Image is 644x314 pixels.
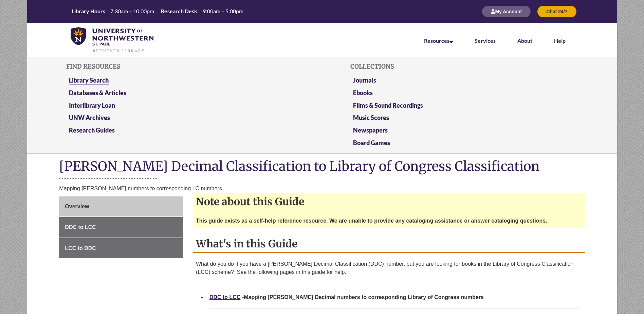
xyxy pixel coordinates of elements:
[537,6,576,17] button: Chat 24/7
[350,63,578,70] h5: Collections
[193,193,585,210] h2: Note about this Guide
[353,139,390,146] a: Board Games
[69,7,108,15] th: Library Hours:
[65,204,89,209] span: Overview
[158,7,200,15] th: Research Desk:
[69,7,246,16] a: Hours Today
[517,37,532,44] a: About
[66,63,294,70] h5: Find Resources
[482,6,531,17] button: My Account
[209,294,241,300] a: DDC to LCC
[424,37,453,44] a: Resources
[475,37,496,44] a: Services
[69,76,109,85] a: Library Search
[59,196,183,259] div: Guide Page Menu
[353,102,423,109] a: Films & Sound Recordings
[554,37,566,44] a: Help
[59,238,183,259] a: LCC to DDC
[193,235,585,253] h2: What's in this Guide
[537,8,576,14] a: Chat 24/7
[203,8,243,14] span: 9:00am – 5:00pm
[59,196,183,217] a: Overview
[69,114,110,121] a: UNW Archives
[353,114,389,121] a: Music Scores
[71,27,154,54] img: UNWSP Library Logo
[353,126,388,134] a: Newspapers
[110,8,154,14] span: 7:30am – 10:00pm
[196,260,582,276] p: What do you do if you have a [PERSON_NAME] Decimal Classification (DDC) number, but you are looki...
[69,126,115,134] a: Research Guides
[59,217,183,238] a: DDC to LCC
[353,76,376,84] a: Journals
[59,158,585,176] h1: [PERSON_NAME] Decimal Classification to Library of Congress Classification
[65,224,96,230] span: DDC to LCC
[244,294,484,300] strong: Mapping [PERSON_NAME] Decimal numbers to corresponding Library of Congress numbers
[69,89,126,97] a: Databases & Articles
[69,102,115,109] a: Interlibrary Loan
[65,245,96,251] span: LCC to DDC
[353,89,373,97] a: Ebooks
[59,186,222,191] span: Mapping [PERSON_NAME] numbers to corresponding LC numbers
[482,8,531,14] a: My Account
[69,7,246,15] table: Hours Today
[196,218,547,224] strong: This guide exists as a self-help reference resource. We are unable to provide any cataloging assi...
